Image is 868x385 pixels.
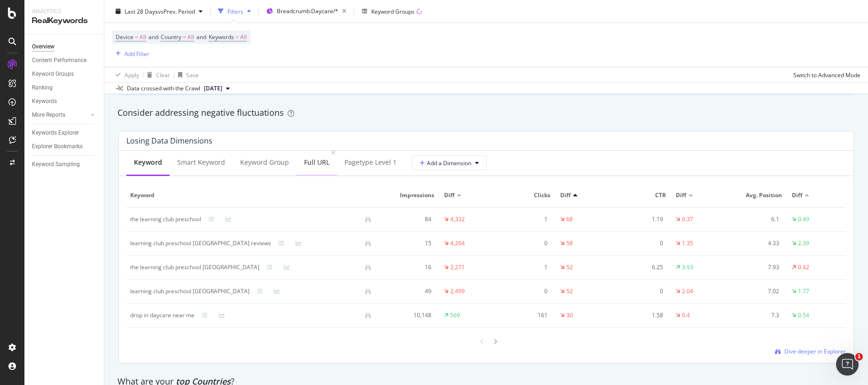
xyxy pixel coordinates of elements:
div: Keywords Explorer [32,128,79,138]
button: Filters [214,4,255,19]
div: 7.93 [734,263,779,272]
iframe: Intercom live chat [836,353,859,376]
div: 6.25 [618,263,664,272]
div: 52 [566,263,573,272]
button: [DATE] [200,83,234,94]
span: vs Prev. Period [158,7,195,15]
div: 52 [566,287,573,296]
span: Dive deeper in Explorer [784,347,846,355]
div: 2.04 [682,287,693,296]
div: 1 [502,215,547,224]
div: 2,271 [450,263,465,272]
div: Keyword Sampling [32,160,80,169]
a: Keyword Sampling [32,160,97,169]
button: Apply [112,67,139,82]
div: the learning club preschool [130,215,201,224]
div: 0 [618,239,664,248]
div: 2.39 [798,239,809,248]
div: Keywords [32,96,57,106]
span: Add a Dimension [420,159,471,167]
button: Add Filter [112,48,149,59]
span: All [140,31,146,44]
span: Clicks [502,191,550,200]
div: 6.1 [734,215,779,224]
div: Full URL [304,158,329,167]
div: 4.33 [734,239,779,248]
button: Keyword Groups [358,4,426,19]
div: Keyword Groups [32,69,74,79]
div: 30 [566,311,573,320]
div: Add Filter [125,49,149,57]
div: Analytics [32,8,96,16]
div: 0.42 [798,263,809,272]
div: Clear [156,71,170,79]
div: the learning club preschool brownsville [130,263,259,272]
span: and [149,33,158,41]
div: Consider addressing negative fluctuations [117,107,855,119]
span: Diff [444,191,454,200]
div: 1.58 [618,311,664,320]
div: 2,499 [450,287,465,296]
div: 0 [618,287,664,296]
div: Losing Data Dimensions [126,136,212,145]
span: Breadcrumb: Daycare/* [277,7,338,15]
a: More Reports [32,110,88,120]
div: Save [186,71,199,79]
div: Overview [32,42,55,52]
span: Avg. Position [734,191,782,200]
a: Overview [32,42,97,52]
span: and [196,33,206,41]
div: 84 [386,215,432,224]
div: 0.54 [798,311,809,320]
span: Country [161,33,181,41]
div: 569 [450,311,460,320]
div: pagetype Level 1 [344,158,397,167]
a: Keywords Explorer [32,128,97,138]
div: Apply [125,71,139,79]
div: 0 [502,239,547,248]
button: Breadcrumb:Daycare/* [263,4,350,19]
div: Ranking [32,83,53,93]
a: Content Performance [32,56,97,65]
div: More Reports [32,110,65,120]
span: = [135,33,138,41]
div: 1 [502,263,547,272]
div: 7.3 [734,311,779,320]
div: 16 [386,263,432,272]
div: 10,148 [386,311,432,320]
div: Explorer Bookmarks [32,142,83,152]
span: Impressions [386,191,434,200]
div: Switch to Advanced Mode [793,71,860,79]
div: RealKeywords [32,16,96,26]
span: Device [116,33,133,41]
a: Keywords [32,96,97,106]
div: 1.19 [618,215,664,224]
span: Keyword [130,191,376,200]
div: Smart Keyword [177,158,225,167]
div: 3.93 [682,263,693,272]
span: Keywords [209,33,234,41]
a: Ranking [32,83,97,93]
div: 1.35 [682,239,693,248]
div: 0.37 [682,215,693,224]
span: = [183,33,186,41]
button: Add a Dimension [412,155,487,170]
div: Filters [227,7,243,15]
div: learning club preschool brownsville reviews [130,239,271,248]
div: 4,332 [450,215,465,224]
div: 0.49 [798,215,809,224]
span: = [235,33,239,41]
button: Save [174,67,199,82]
a: Keyword Groups [32,69,97,79]
div: learning club preschool brownsville [130,287,250,296]
span: Diff [676,191,686,200]
a: Dive deeper in Explorer [775,347,846,355]
div: Keyword Group [240,158,289,167]
div: 15 [386,239,432,248]
div: Keyword [134,158,162,167]
div: 0 [502,287,547,296]
div: 7.02 [734,287,779,296]
span: 1 [855,353,863,361]
div: 58 [566,239,573,248]
span: All [240,31,247,44]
